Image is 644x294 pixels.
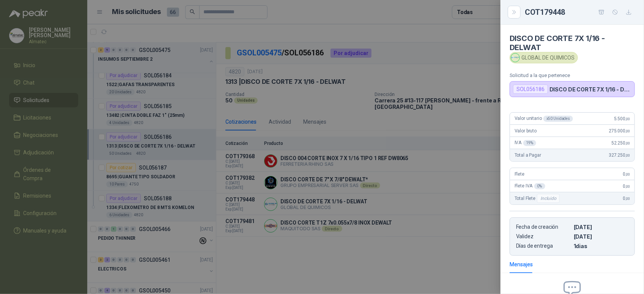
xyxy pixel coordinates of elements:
[623,196,630,201] span: 0
[515,194,561,203] span: Total Flete
[510,52,578,63] div: GLOBAL DE QUIMICOS
[623,184,630,189] span: 0
[623,171,630,177] span: 0
[510,34,635,52] h4: DISCO DE CORTE 7X 1/16 - DELWAT
[511,53,520,62] img: Company Logo
[625,153,630,157] span: ,00
[525,6,635,18] div: COT179448
[516,224,571,230] p: Fecha de creación
[574,243,628,249] p: 1 dias
[625,197,630,201] span: ,00
[515,140,536,146] span: IVA
[510,8,519,17] button: Close
[550,86,631,93] p: DISCO DE CORTE 7X 1/16 - DELWAT
[515,171,524,177] span: Flete
[609,153,630,158] span: 327.250
[625,141,630,145] span: ,00
[515,153,541,158] span: Total a Pagar
[515,116,573,122] span: Valor unitario
[523,140,537,146] div: 19 %
[510,72,635,78] p: Solicitud a la que pertenece
[611,140,630,146] span: 52.250
[625,117,630,121] span: ,00
[515,183,545,189] span: Flete IVA
[625,184,630,189] span: ,00
[614,116,630,121] span: 5.500
[574,233,628,240] p: [DATE]
[516,243,571,249] p: Días de entrega
[625,129,630,133] span: ,00
[543,116,573,122] div: x 50 Unidades
[516,233,571,240] p: Validez
[515,128,537,134] span: Valor bruto
[513,85,548,94] div: SOL056186
[625,172,630,176] span: ,00
[609,128,630,134] span: 275.000
[534,183,545,189] div: 0 %
[537,194,560,203] div: Incluido
[510,260,533,269] div: Mensajes
[574,224,628,230] p: [DATE]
